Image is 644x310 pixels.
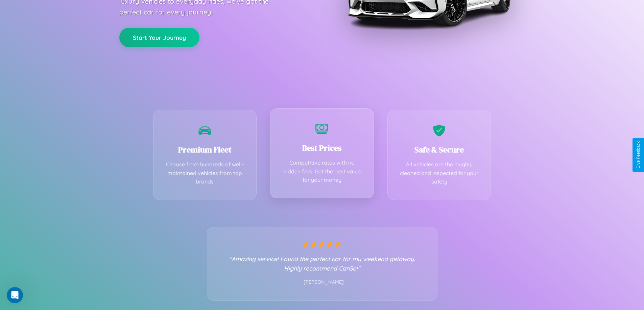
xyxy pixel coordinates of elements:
p: All vehicles are thoroughly cleaned and inspected for your safety [398,160,481,186]
button: Start Your Journey [119,28,199,47]
p: "Amazing service! Found the perfect car for my weekend getaway. Highly recommend CarGo!" [221,254,424,273]
div: Give Feedback [636,141,641,169]
p: Competitive rates with no hidden fees. Get the best value for your money [281,159,363,185]
h3: Safe & Secure [398,144,481,155]
h3: Best Prices [281,142,363,153]
iframe: Intercom live chat [7,287,23,303]
p: - [PERSON_NAME] [221,278,424,287]
h3: Premium Fleet [164,144,246,155]
p: Choose from hundreds of well-maintained vehicles from top brands [164,160,246,186]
